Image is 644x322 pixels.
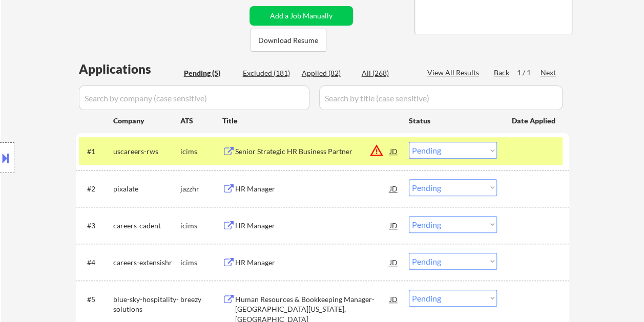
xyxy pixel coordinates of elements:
div: Back [494,68,510,78]
div: Excluded (181) [243,68,294,78]
button: Download Resume [251,29,326,52]
div: jazzhr [180,184,222,194]
div: HR Manager [235,257,390,268]
div: 1 / 1 [517,68,541,78]
div: JD [389,179,399,198]
div: Status [409,111,497,130]
div: #4 [87,257,105,268]
div: Pending (5) [184,68,235,78]
div: View All Results [427,68,482,78]
input: Search by company (case sensitive) [79,85,309,110]
div: Date Applied [512,116,557,126]
div: breezy [180,294,222,305]
div: JD [389,142,399,160]
div: JD [389,253,399,271]
div: JD [389,216,399,234]
div: Applied (82) [302,68,353,78]
div: HR Manager [235,221,390,231]
div: All (268) [362,68,413,78]
div: icims [180,257,222,268]
button: Add a Job Manually [250,6,353,26]
div: #5 [87,294,105,305]
div: icims [180,221,222,231]
div: JD [389,290,399,308]
div: ATS [180,116,222,126]
div: careers-extensishr [113,257,180,268]
div: blue-sky-hospitality-solutions [113,294,180,314]
div: HR Manager [235,184,390,194]
input: Search by title (case sensitive) [319,85,563,110]
div: icims [180,146,222,157]
div: Next [541,68,557,78]
button: warning_amber [369,143,384,158]
div: Senior Strategic HR Business Partner [235,146,390,157]
div: Title [222,116,399,126]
